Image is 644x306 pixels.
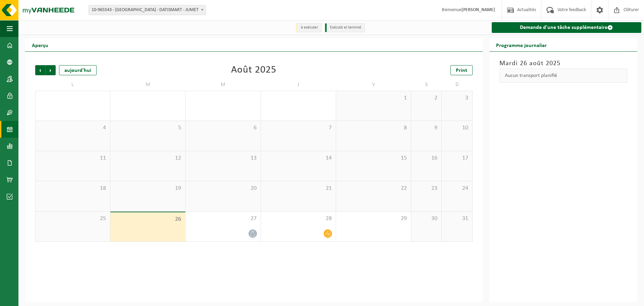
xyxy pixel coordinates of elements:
[415,185,438,192] span: 23
[445,94,469,102] span: 3
[114,155,182,162] span: 12
[231,65,276,75] div: Août 2025
[185,79,261,91] td: M
[445,124,469,132] span: 10
[114,124,182,132] span: 5
[39,185,107,192] span: 18
[189,185,257,192] span: 20
[114,216,182,223] span: 26
[462,7,495,12] strong: [PERSON_NAME]
[89,5,206,15] span: 10-965543 - SAHIN BUSINESS CENTER - DATISMART - JUMET
[339,215,408,222] span: 29
[59,65,97,75] div: aujourd'hui
[189,124,257,132] span: 6
[415,155,438,162] span: 16
[445,155,469,162] span: 17
[89,5,206,15] span: 10-965543 - SAHIN BUSINESS CENTER - DATISMART - JUMET
[339,124,408,132] span: 8
[189,215,257,222] span: 27
[456,68,467,73] span: Print
[46,65,56,75] span: Suivant
[35,79,110,91] td: L
[39,124,107,132] span: 4
[264,185,332,192] span: 21
[442,79,472,91] td: D
[492,22,641,33] a: Demande d'une tâche supplémentaire
[110,79,185,91] td: M
[339,185,408,192] span: 22
[499,58,627,69] h3: Mardi 26 août 2025
[415,94,438,102] span: 2
[411,79,442,91] td: S
[445,185,469,192] span: 24
[39,155,107,162] span: 11
[39,215,107,222] span: 25
[264,155,332,162] span: 14
[339,94,408,102] span: 1
[264,215,332,222] span: 28
[325,23,365,32] li: Exécuté et terminé
[499,69,627,83] div: Aucun transport planifié
[445,215,469,222] span: 31
[415,124,438,132] span: 9
[336,79,411,91] td: V
[264,124,332,132] span: 7
[114,185,182,192] span: 19
[25,38,55,51] h2: Aperçu
[261,79,336,91] td: J
[450,65,473,75] a: Print
[415,215,438,222] span: 30
[339,155,408,162] span: 15
[296,23,322,32] li: à exécuter
[35,65,45,75] span: Précédent
[189,155,257,162] span: 13
[489,38,553,51] h2: Programme journalier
